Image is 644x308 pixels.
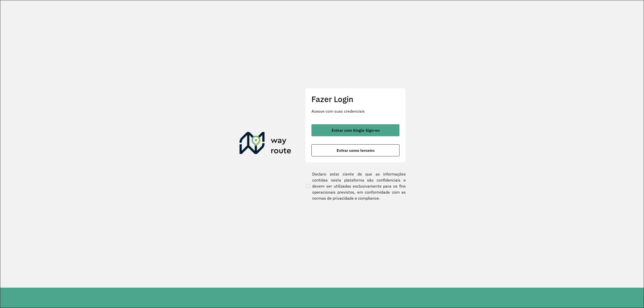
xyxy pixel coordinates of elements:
span: Entrar com Single Sign-on [332,128,380,132]
button: button [311,144,399,156]
p: Acesse com suas credenciais [311,108,399,114]
label: Declaro estar ciente de que as informações contidas nesta plataforma são confidenciais e devem se... [305,171,406,201]
button: button [311,124,399,136]
h2: Fazer Login [311,94,399,104]
img: Roteirizador AmbevTech [239,132,291,156]
span: Entrar como terceiro [337,148,375,152]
